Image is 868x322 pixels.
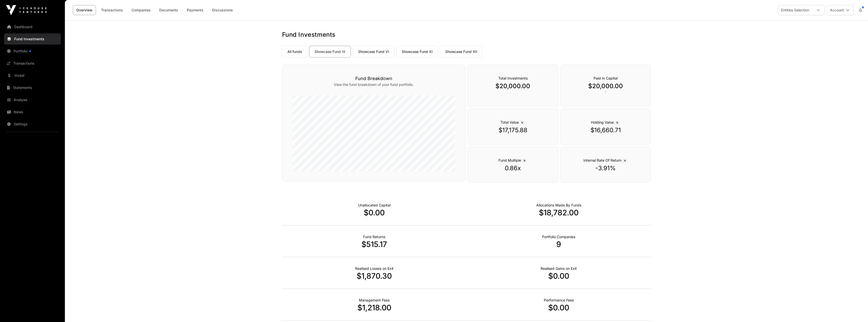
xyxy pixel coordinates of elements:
[560,65,651,107] div: `
[4,46,61,57] a: Portfolio
[73,5,96,15] a: Overview
[309,46,351,58] a: Showcase Fund IX
[98,5,126,15] a: Transactions
[292,82,455,87] p: View the fund breakdown of your fund portfolio.
[359,298,390,303] p: Fund Management Fees incurred to date
[282,240,467,249] p: $515.17
[571,82,641,90] p: $20,000.00
[571,126,641,134] p: $16,660.71
[363,234,385,239] p: Realised Returns from Funds
[467,240,651,249] p: 9
[4,58,61,69] a: Transactions
[292,75,455,82] h3: Fund Breakdown
[282,303,467,312] p: $1,218.00
[4,94,61,105] a: Analysis
[544,298,574,303] p: Fund Performance Fees (Carry) incurred to date
[467,271,651,280] p: $0.00
[396,46,438,58] a: Showcase Fund XI
[536,203,581,208] p: Capital Deployed Into Companies
[501,120,525,124] span: Total Value
[541,266,577,271] p: Net Realised on Positive Exits
[282,271,467,280] p: $1,870.30
[183,5,207,15] a: Payments
[440,46,483,58] a: Showcase Fund XII
[6,5,47,15] img: Icehouse Ventures Logo
[4,106,61,118] a: News
[498,158,527,162] span: Fund Multiple
[128,5,154,15] a: Companies
[583,158,628,162] span: Internal Rate Of Return
[478,126,548,134] p: $17,175.88
[358,203,391,208] p: Cash not yet allocated
[594,76,618,80] span: Paid In Capital
[353,46,394,58] a: Showcase Fund VI
[542,234,575,239] p: Number of Companies Deployed Into
[282,46,307,58] a: All funds
[467,208,651,217] p: $18,782.00
[498,76,528,80] span: Total Investments
[4,70,61,81] a: Invest
[282,31,651,39] h1: Fund Investments
[156,5,181,15] a: Documents
[478,164,548,172] p: 0.86x
[355,266,394,271] p: Net Realised on Negative Exits
[843,298,868,322] iframe: Chat Widget
[4,82,61,93] a: Statements
[591,120,620,124] span: Holding Value
[778,5,812,15] div: Entities Selection
[282,208,467,217] p: $0.00
[209,5,236,15] a: Discussions
[467,303,651,312] p: $0.00
[4,119,61,130] a: Settings
[4,21,61,32] a: Dashboard
[571,164,641,172] p: -3.91%
[827,5,854,15] button: Account
[4,33,61,45] a: Fund Investments
[478,82,548,90] p: $20,000.00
